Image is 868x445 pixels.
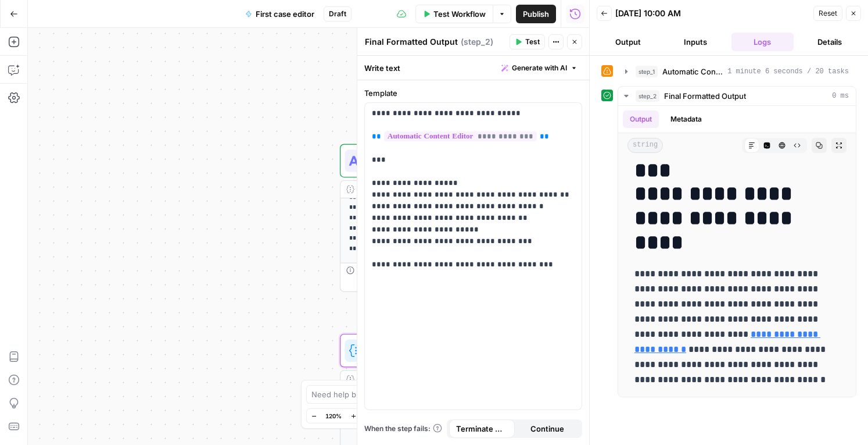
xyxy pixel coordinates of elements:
button: Reset [813,6,842,21]
span: Generate with AI [512,63,567,73]
span: Automatic Content Editor [662,66,723,77]
button: Output [623,111,659,128]
span: ( step_2 ) [461,36,493,48]
label: Template [364,87,582,99]
button: Output [597,33,659,51]
button: Details [798,33,861,51]
button: Inputs [664,33,727,51]
button: Generate with AI [497,60,582,76]
button: First case editor [238,5,321,23]
button: 0 ms [618,87,856,105]
span: Test [525,37,540,47]
button: Continue [515,419,580,438]
div: 0 ms [618,106,856,397]
span: string [627,138,663,153]
button: Metadata [663,111,709,128]
span: 1 minute 6 seconds / 20 tasks [727,66,849,77]
div: WorkflowSet InputsInputs [340,69,556,102]
span: 0 ms [832,91,849,101]
span: Test Workflow [433,8,486,20]
button: Test Workflow [415,5,493,23]
textarea: Final Formatted Output [365,36,458,48]
div: Write text [357,56,589,80]
a: When the step fails: [364,423,442,434]
span: step_1 [636,66,658,77]
span: Continue [530,423,564,435]
button: Test [510,34,545,49]
span: Draft [329,9,346,19]
span: 120% [325,411,342,421]
button: Publish [516,5,556,23]
button: 1 minute 6 seconds / 20 tasks [618,62,856,81]
span: Publish [523,8,549,20]
span: Reset [819,8,837,19]
span: step_2 [636,90,659,102]
span: Terminate Workflow [456,423,508,435]
span: Final Formatted Output [664,90,746,102]
span: First case editor [256,8,314,20]
button: Logs [731,33,794,51]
